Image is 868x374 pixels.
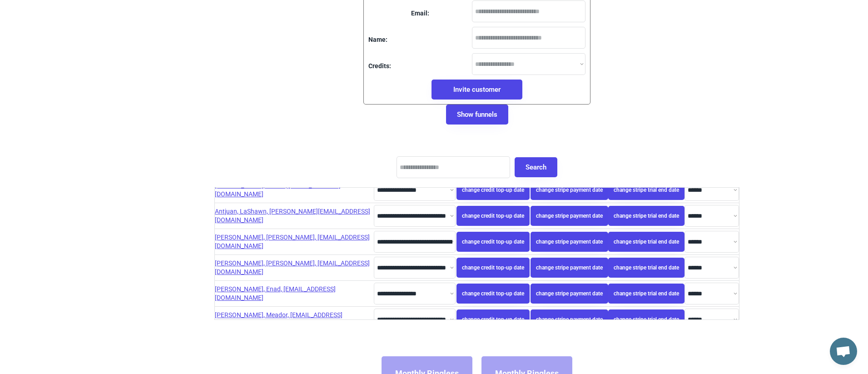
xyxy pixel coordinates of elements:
button: change credit top-up date [456,206,530,226]
button: change stripe trial end date [608,206,684,226]
button: change stripe trial end date [608,258,684,278]
button: Invite customer [432,80,522,100]
div: [PERSON_NAME], Meador, [EMAIL_ADDRESS][DOMAIN_NAME] [215,311,374,329]
div: Antjuan, LaShawn, [PERSON_NAME][EMAIL_ADDRESS][DOMAIN_NAME] [215,207,374,225]
button: change stripe payment date [531,180,608,200]
button: change stripe payment date [531,258,608,278]
div: Email: [411,9,429,18]
div: [PERSON_NAME], [PERSON_NAME], [EMAIL_ADDRESS][DOMAIN_NAME] [215,233,374,251]
div: Open chat [830,338,857,365]
button: change credit top-up date [456,258,530,278]
button: change credit top-up date [456,180,530,200]
div: [PERSON_NAME], Enad, [EMAIL_ADDRESS][DOMAIN_NAME] [215,285,374,303]
button: change stripe payment date [531,284,608,304]
button: change stripe trial end date [608,180,684,200]
div: Name: [368,35,387,45]
button: change stripe payment date [531,206,608,226]
button: change stripe trial end date [608,284,684,304]
button: change credit top-up date [456,309,530,329]
button: change stripe payment date [531,309,608,329]
div: [PERSON_NAME], [PERSON_NAME], [EMAIL_ADDRESS][DOMAIN_NAME] [215,259,374,277]
div: [PERSON_NAME], Baluch, [EMAIL_ADDRESS][DOMAIN_NAME] [215,181,374,199]
button: change credit top-up date [456,284,530,304]
button: change credit top-up date [456,232,530,252]
button: Search [515,157,557,177]
button: Show funnels [446,105,508,125]
button: change stripe payment date [531,232,608,252]
div: Credits: [368,62,391,71]
button: change stripe trial end date [608,232,684,252]
button: change stripe trial end date [608,309,684,329]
